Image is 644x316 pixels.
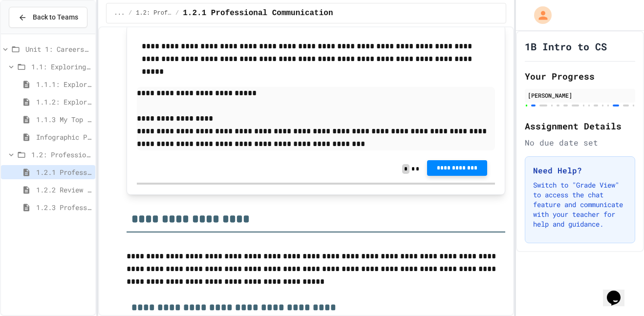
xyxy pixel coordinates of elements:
[36,167,91,177] span: 1.2.1 Professional Communication
[31,62,91,72] span: 1.1: Exploring CS Careers
[129,9,132,17] span: /
[31,149,91,160] span: 1.2: Professional Communication
[36,132,91,142] span: Infographic Project: Your favorite CS
[533,165,627,176] h3: Need Help?
[36,202,91,212] span: 1.2.3 Professional Communication Challenge
[175,9,179,17] span: /
[524,4,554,26] div: My Account
[114,9,125,17] span: ...
[525,69,635,83] h2: Your Progress
[603,277,634,306] iframe: chat widget
[9,7,87,28] button: Back to Teams
[36,97,91,107] span: 1.1.2: Exploring CS Careers - Review
[525,119,635,133] h2: Assignment Details
[525,40,607,53] h1: 1B Intro to CS
[36,79,91,89] span: 1.1.1: Exploring CS Careers
[36,114,91,125] span: 1.1.3 My Top 3 CS Careers!
[533,180,627,229] p: Switch to "Grade View" to access the chat feature and communicate with your teacher for help and ...
[528,91,632,100] div: [PERSON_NAME]
[36,185,91,195] span: 1.2.2 Review - Professional Communication
[25,44,91,54] span: Unit 1: Careers & Professionalism
[136,9,172,17] span: 1.2: Professional Communication
[183,7,333,19] span: 1.2.1 Professional Communication
[33,12,78,22] span: Back to Teams
[525,137,635,148] div: No due date set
